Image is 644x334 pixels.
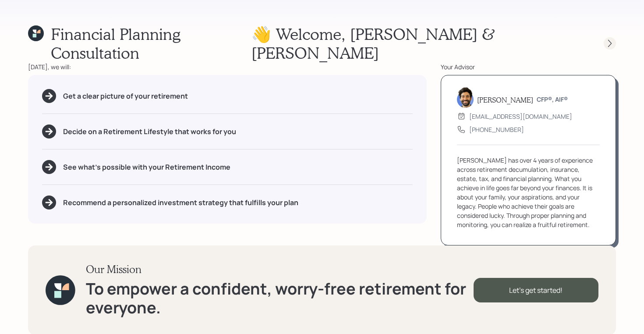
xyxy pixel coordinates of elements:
[86,263,474,276] h3: Our Mission
[251,25,588,62] h1: 👋 Welcome , [PERSON_NAME] & [PERSON_NAME]
[469,125,524,134] div: [PHONE_NUMBER]
[63,92,188,100] h5: Get a clear picture of your retirement
[441,62,616,71] div: Your Advisor
[457,87,474,108] img: eric-schwartz-headshot.png
[51,25,251,62] h1: Financial Planning Consultation
[63,128,236,136] h5: Decide on a Retirement Lifestyle that works for you
[63,163,230,171] h5: See what's possible with your Retirement Income
[28,62,427,71] div: [DATE], we will:
[457,156,600,229] div: [PERSON_NAME] has over 4 years of experience across retirement decumulation, insurance, estate, t...
[477,96,533,104] h5: [PERSON_NAME]
[469,112,572,121] div: [EMAIL_ADDRESS][DOMAIN_NAME]
[86,279,474,317] h1: To empower a confident, worry-free retirement for everyone.
[474,278,598,302] div: Let's get started!
[63,199,298,207] h5: Recommend a personalized investment strategy that fulfills your plan
[537,96,568,103] h6: CFP®, AIF®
